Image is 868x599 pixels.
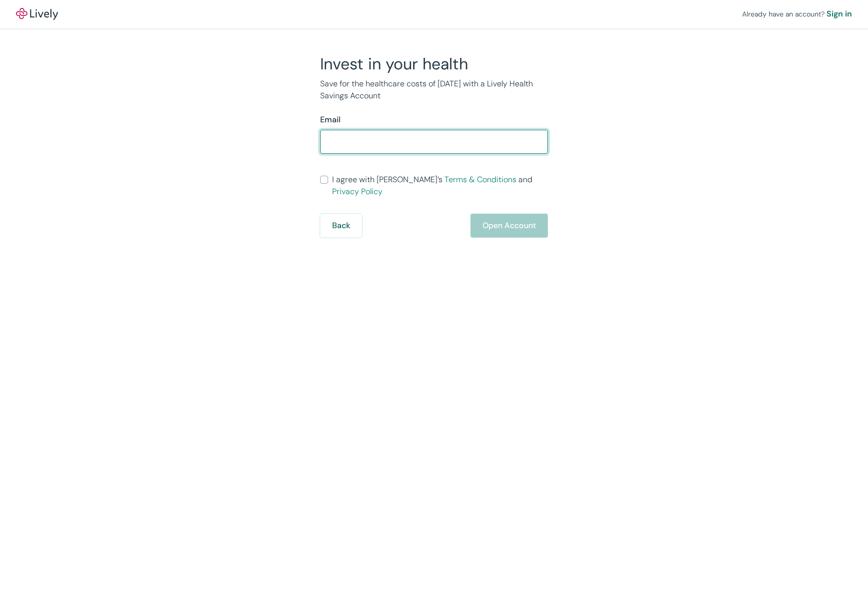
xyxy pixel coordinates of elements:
div: Already have an account? [742,8,852,20]
span: I agree with [PERSON_NAME]’s and [332,174,548,198]
h2: Invest in your health [320,54,548,74]
p: Save for the healthcare costs of [DATE] with a Lively Health Savings Account [320,78,548,102]
a: Sign in [827,8,852,20]
a: LivelyLively [16,8,58,20]
button: Back [320,214,362,238]
img: Lively [16,8,58,20]
a: Terms & Conditions [444,174,516,185]
a: Privacy Policy [332,186,383,197]
label: Email [320,114,341,126]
